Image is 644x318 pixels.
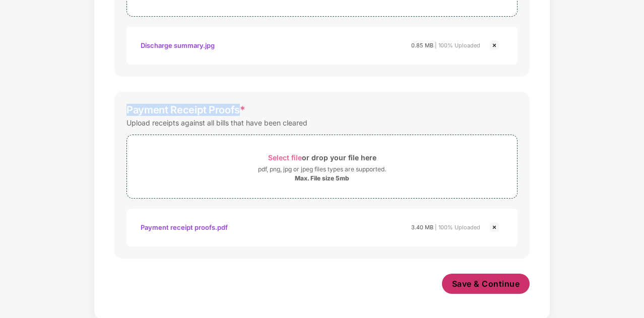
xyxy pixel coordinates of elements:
[126,116,307,130] div: Upload receipts against all bills that have been cleared
[127,143,517,190] span: Select fileor drop your file herepdf, png, jpg or jpeg files types are supported.Max. File size 5mb
[488,39,500,51] img: svg+xml;base64,PHN2ZyBpZD0iQ3Jvc3MtMjR4MjQiIHhtbG5zPSJodHRwOi8vd3d3LnczLm9yZy8yMDAwL3N2ZyIgd2lkdG...
[268,151,376,164] div: or drop your file here
[295,174,349,182] div: Max. File size 5mb
[258,164,386,174] div: pdf, png, jpg or jpeg files types are supported.
[411,224,433,231] span: 3.40 MB
[488,221,500,233] img: svg+xml;base64,PHN2ZyBpZD0iQ3Jvc3MtMjR4MjQiIHhtbG5zPSJodHRwOi8vd3d3LnczLm9yZy8yMDAwL3N2ZyIgd2lkdG...
[126,104,245,116] div: Payment Receipt Proofs
[452,278,520,289] span: Save & Continue
[435,42,480,49] span: | 100% Uploaded
[141,37,215,54] div: Discharge summary.jpg
[268,153,302,162] span: Select file
[411,42,433,49] span: 0.85 MB
[442,274,530,294] button: Save & Continue
[141,219,228,236] div: Payment receipt proofs.pdf
[435,224,480,231] span: | 100% Uploaded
